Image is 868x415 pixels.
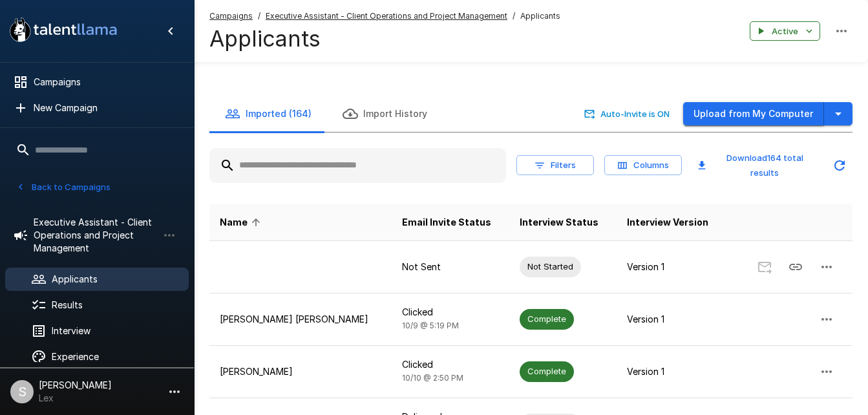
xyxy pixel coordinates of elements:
p: Not Sent [402,261,500,273]
p: [PERSON_NAME] [220,365,381,378]
span: Interview Status [520,215,598,230]
span: Name [220,215,264,230]
span: 10/9 @ 5:19 PM [402,321,459,330]
span: Interview Version [627,215,708,230]
button: Download164 total results [692,148,821,183]
p: Clicked [402,306,500,319]
span: 10/10 @ 2:50 PM [402,373,463,383]
span: Not Started [520,261,581,273]
p: Version 1 [627,313,716,326]
button: Imported (164) [209,96,327,132]
span: Complete [520,313,574,325]
span: Email Invite Status [402,215,491,230]
button: Active [750,21,820,41]
h4: Applicants [209,25,560,52]
button: Updated Today - 8:36 AM [827,153,852,178]
button: Import History [327,96,443,132]
span: Copy Interview Link [780,261,811,271]
p: [PERSON_NAME] [PERSON_NAME] [220,313,381,326]
p: Version 1 [627,261,716,273]
span: Complete [520,365,574,378]
button: Auto-Invite is ON [582,104,673,124]
p: Version 1 [627,365,716,378]
button: Upload from My Computer [683,102,824,126]
span: Name and email are required to send invitation [749,261,780,271]
p: Clicked [402,358,500,371]
button: Filters [516,155,594,175]
button: Columns [604,155,682,175]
